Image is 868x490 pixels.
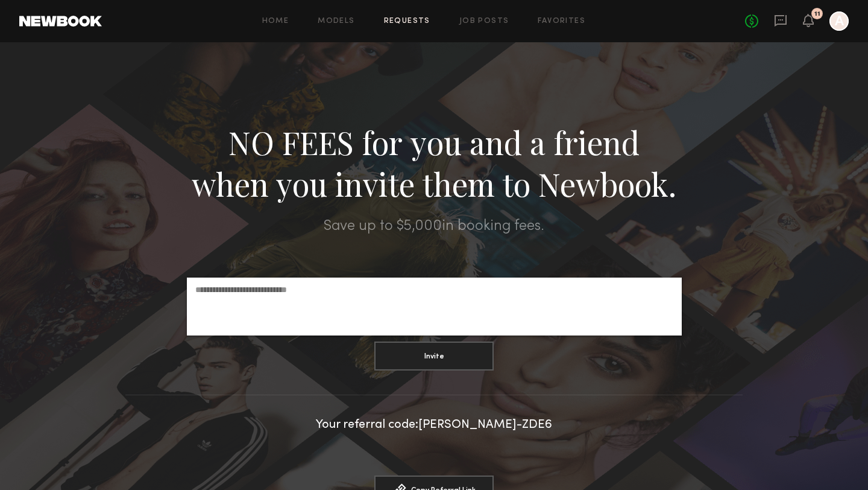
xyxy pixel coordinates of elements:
[262,17,289,25] a: Home
[384,17,430,25] a: Requests
[829,11,849,31] a: A
[318,17,354,25] a: Models
[814,11,820,17] div: 11
[459,17,509,25] a: Job Posts
[374,342,494,371] button: Invite
[538,17,585,25] a: Favorites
